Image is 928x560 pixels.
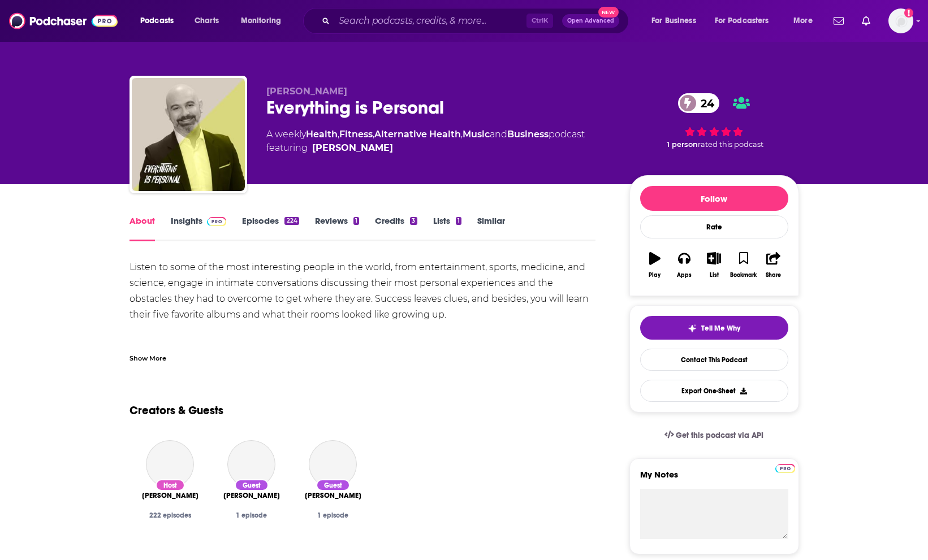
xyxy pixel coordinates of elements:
a: Inesa Ponomariovaite [309,440,357,488]
span: Tell Me Why [701,324,740,333]
a: Episodes224 [242,215,299,241]
span: For Business [651,13,696,29]
div: 24 1 personrated this podcast [629,86,799,156]
a: Peter Grinspoon [227,440,275,488]
div: Host [156,479,185,491]
img: Everything is Personal [132,78,245,191]
span: 1 person [667,140,698,149]
button: Show profile menu [888,8,913,33]
span: New [598,7,619,18]
div: Apps [677,272,692,279]
img: User Profile [888,8,913,33]
span: , [338,129,339,140]
span: Charts [195,13,219,29]
a: InsightsPodchaser Pro [171,215,227,241]
a: Fitness [339,129,373,140]
span: 24 [689,93,720,113]
span: , [373,129,374,140]
button: open menu [233,12,296,30]
div: 3 [410,217,417,225]
a: Inesa Ponomariovaite [305,491,361,500]
div: 224 [284,217,299,225]
button: Bookmark [729,245,758,285]
a: Jon Small [142,491,198,500]
a: Charts [187,12,226,30]
span: [PERSON_NAME] [223,491,280,500]
div: Guest [316,479,350,491]
a: Creators & Guests [130,403,223,418]
span: Logged in as Icons [888,8,913,33]
a: Jon Small [312,141,393,155]
div: Search podcasts, credits, & more... [314,8,640,34]
img: Podchaser Pro [207,217,227,226]
div: Share [766,272,781,279]
div: Rate [640,215,788,238]
span: Ctrl K [526,14,553,28]
span: Open Advanced [567,18,614,24]
span: For Podcasters [715,13,769,29]
a: Business [507,129,549,140]
button: Open AdvancedNew [562,14,619,28]
div: 1 episode [220,511,283,519]
div: 1 [456,217,461,225]
div: Play [649,272,661,279]
svg: Add a profile image [904,8,913,18]
img: Podchaser Pro [775,464,795,473]
div: List [710,272,719,279]
span: More [793,13,813,29]
div: Listen to some of the most interesting people in the world, from entertainment, sports, medicine,... [130,259,596,433]
div: 222 episodes [139,511,202,519]
a: Credits3 [375,215,417,241]
div: 1 episode [301,511,365,519]
button: Share [758,245,788,285]
a: Contact This Podcast [640,349,788,371]
img: tell me why sparkle [688,324,697,333]
span: and [490,129,507,140]
span: rated this podcast [698,140,763,149]
a: Music [463,129,490,140]
span: Monitoring [241,13,281,29]
input: Search podcasts, credits, & more... [334,12,526,30]
button: Follow [640,186,788,211]
img: Podchaser - Follow, Share and Rate Podcasts [9,10,118,32]
button: Export One-Sheet [640,380,788,402]
a: Health [306,129,338,140]
button: open menu [785,12,827,30]
a: Similar [477,215,505,241]
a: Pro website [775,462,795,473]
button: open menu [707,12,785,30]
a: Alternative Health [374,129,461,140]
a: Peter Grinspoon [223,491,280,500]
button: open menu [644,12,710,30]
a: Jon Small [146,440,194,488]
a: Show notifications dropdown [829,11,848,31]
button: tell me why sparkleTell Me Why [640,316,788,340]
button: Play [640,245,670,285]
span: featuring [266,141,585,155]
span: [PERSON_NAME] [305,491,361,500]
span: [PERSON_NAME] [142,491,198,500]
span: Podcasts [140,13,174,29]
a: Lists1 [433,215,461,241]
span: Get this podcast via API [676,431,763,440]
button: Apps [670,245,699,285]
a: 24 [678,93,720,113]
a: About [130,215,155,241]
div: 1 [353,217,359,225]
a: Reviews1 [315,215,359,241]
a: Show notifications dropdown [857,11,875,31]
label: My Notes [640,469,788,489]
div: Bookmark [730,272,757,279]
button: List [699,245,728,285]
div: A weekly podcast [266,128,585,155]
button: open menu [132,12,188,30]
a: Get this podcast via API [655,422,773,449]
span: [PERSON_NAME] [266,86,347,97]
div: Guest [235,479,269,491]
span: , [461,129,463,140]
